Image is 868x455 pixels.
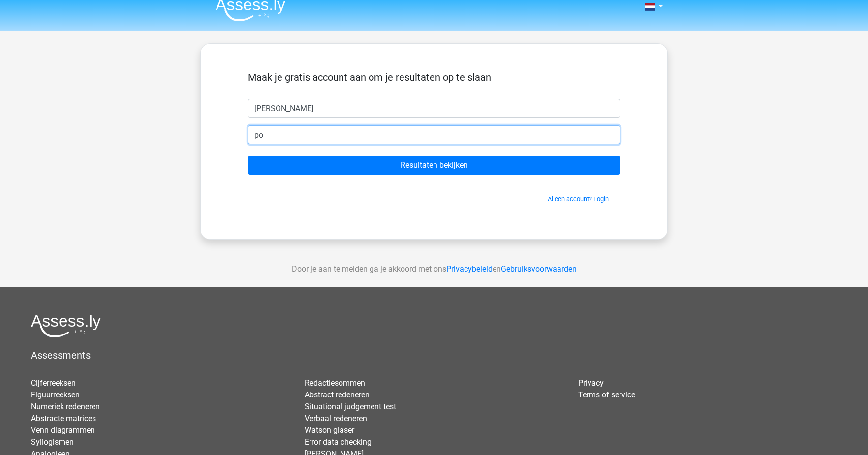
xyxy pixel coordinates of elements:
a: Verbaal redeneren [305,414,367,423]
h5: Assessments [31,349,837,361]
a: Figuurreeksen [31,390,80,399]
a: Abstracte matrices [31,414,96,423]
a: Situational judgement test [305,402,396,411]
input: Email [248,125,620,144]
a: Cijferreeksen [31,378,76,388]
a: Numeriek redeneren [31,402,100,411]
a: Gebruiksvoorwaarden [501,264,577,273]
input: Voornaam [248,99,620,118]
a: Privacy [578,378,604,388]
h5: Maak je gratis account aan om je resultaten op te slaan [248,71,620,83]
a: Al een account? Login [548,195,609,203]
img: Assessly logo [31,314,101,337]
input: Resultaten bekijken [248,156,620,175]
a: Redactiesommen [305,378,365,388]
a: Error data checking [305,437,372,447]
a: Privacybeleid [446,264,493,273]
a: Syllogismen [31,437,74,447]
a: Watson glaser [305,425,354,435]
a: Abstract redeneren [305,390,370,399]
a: Terms of service [578,390,635,399]
a: Venn diagrammen [31,425,95,435]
